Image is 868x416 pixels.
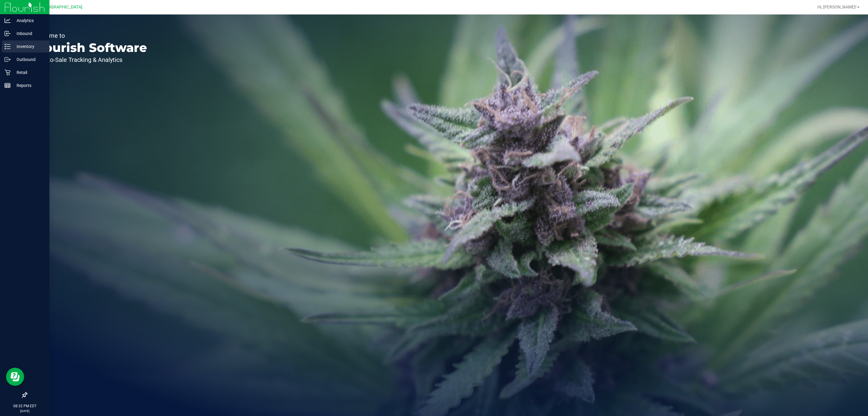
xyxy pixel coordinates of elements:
[5,56,11,62] inline-svg: Outbound
[11,56,47,63] p: Outbound
[11,17,47,24] p: Analytics
[11,69,47,76] p: Retail
[33,57,147,63] p: Seed-to-Sale Tracking & Analytics
[3,403,47,409] p: 08:32 PM EDT
[3,409,47,413] p: [DATE]
[11,43,47,50] p: Inventory
[5,43,11,50] inline-svg: Inventory
[5,18,11,24] inline-svg: Analytics
[41,5,82,10] span: [GEOGRAPHIC_DATA]
[11,30,47,37] p: Inbound
[5,69,11,75] inline-svg: Retail
[5,82,11,88] inline-svg: Reports
[817,5,857,9] span: Hi, [PERSON_NAME]!
[5,30,11,37] inline-svg: Inbound
[33,33,147,39] p: Welcome to
[33,42,147,54] p: Flourish Software
[6,368,24,386] iframe: Resource center
[11,82,47,89] p: Reports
